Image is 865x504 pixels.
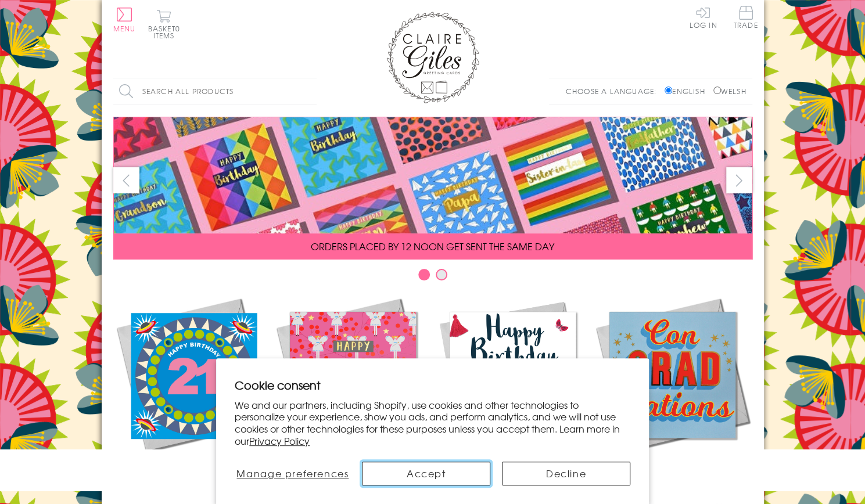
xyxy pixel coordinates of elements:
[249,434,310,448] a: Privacy Policy
[734,6,758,28] span: Trade
[726,167,752,193] button: next
[713,87,721,94] input: Welsh
[386,12,479,103] img: Claire Giles Greetings Cards
[235,462,350,485] button: Manage preferences
[734,6,758,31] a: Trade
[305,78,317,105] input: Search
[593,295,752,477] a: Academic
[689,6,717,28] a: Log In
[113,8,136,32] button: Menu
[311,239,554,253] span: ORDERS PLACED BY 12 NOON GET SENT THE SAME DAY
[113,23,136,34] span: Menu
[235,377,630,393] h2: Cookie consent
[235,399,630,447] p: We and our partners, including Shopify, use cookies and other technologies to personalize your ex...
[436,269,447,280] button: Carousel Page 2
[565,86,662,96] p: Choose a language:
[148,9,180,39] button: Basket0 items
[113,295,273,477] a: New Releases
[665,87,672,94] input: English
[113,167,139,193] button: prev
[713,86,746,96] label: Welsh
[273,295,433,477] a: Christmas
[433,295,593,477] a: Birthdays
[113,78,317,105] input: Search all products
[113,268,752,286] div: Carousel Pagination
[362,462,490,485] button: Accept
[418,269,430,280] button: Carousel Page 1 (Current Slide)
[153,23,180,41] span: 0 items
[236,466,349,480] span: Manage preferences
[665,86,710,96] label: English
[502,462,630,485] button: Decline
